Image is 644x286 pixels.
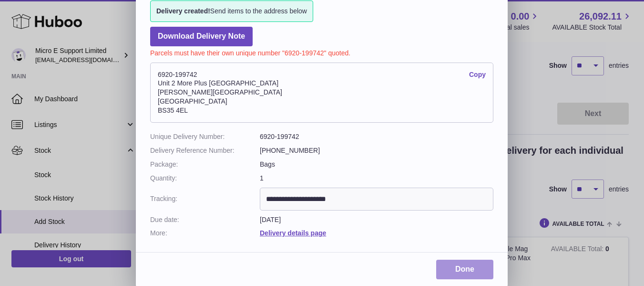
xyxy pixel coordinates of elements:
[156,7,210,15] strong: Delivery created!
[260,132,493,141] dd: 6920-199742
[150,132,260,141] dt: Unique Delivery Number:
[150,215,260,224] dt: Due date:
[150,63,493,123] address: 6920-199742 Unit 2 More Plus [GEOGRAPHIC_DATA] [PERSON_NAME][GEOGRAPHIC_DATA] [GEOGRAPHIC_DATA] B...
[150,146,260,155] dt: Delivery Reference Number:
[260,174,493,183] dd: 1
[260,229,326,237] a: Delivery details page
[469,70,486,79] a: Copy
[150,174,260,183] dt: Quantity:
[150,188,260,211] dt: Tracking:
[150,160,260,169] dt: Package:
[260,215,493,224] dd: [DATE]
[436,260,493,279] a: Done
[156,7,307,16] span: Send items to the address below
[260,160,493,169] dd: Bags
[150,229,260,238] dt: More:
[150,27,253,46] a: Download Delivery Note
[150,46,493,58] p: Parcels must have their own unique number "6920-199742" quoted.
[260,146,493,155] dd: [PHONE_NUMBER]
